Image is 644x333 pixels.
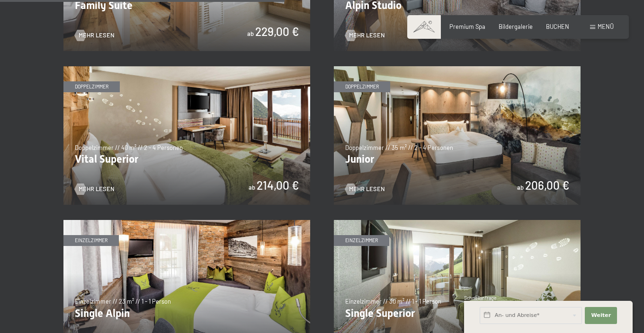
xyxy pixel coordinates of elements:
[499,23,533,30] a: Bildergalerie
[63,66,310,205] img: Vital Superior
[79,31,115,40] span: Mehr Lesen
[464,295,497,301] span: Schnellanfrage
[598,23,614,30] span: Menü
[345,185,385,193] a: Mehr Lesen
[591,312,611,319] span: Weiter
[75,185,115,193] a: Mehr Lesen
[63,220,310,225] a: Single Alpin
[334,220,581,225] a: Single Superior
[345,31,385,40] a: Mehr Lesen
[63,66,310,71] a: Vital Superior
[75,31,115,40] a: Mehr Lesen
[449,23,485,30] a: Premium Spa
[585,307,617,324] button: Weiter
[349,31,385,40] span: Mehr Lesen
[546,23,569,30] a: BUCHEN
[334,66,581,205] img: Junior
[349,185,385,193] span: Mehr Lesen
[79,185,115,193] span: Mehr Lesen
[334,66,581,71] a: Junior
